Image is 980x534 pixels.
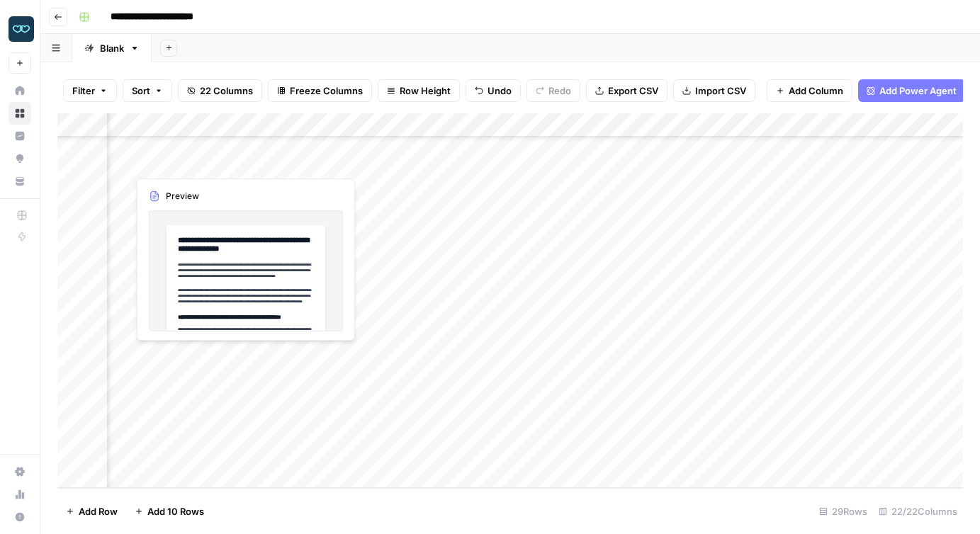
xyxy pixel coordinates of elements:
span: Undo [488,84,512,98]
a: Opportunities [9,147,31,170]
span: Add Power Agent [879,84,957,98]
div: Blank [100,41,124,55]
a: Home [9,79,31,102]
span: Filter [72,84,95,98]
span: Add Column [789,84,843,98]
button: Freeze Columns [268,79,372,102]
button: Export CSV [586,79,668,102]
button: Import CSV [673,79,755,102]
a: Settings [9,460,31,483]
button: Redo [526,79,580,102]
button: Sort [123,79,172,102]
a: Browse [9,102,31,125]
button: Undo [466,79,521,102]
span: Add 10 Rows [147,504,204,518]
button: Help + Support [9,506,31,528]
button: Add Row [57,500,126,523]
button: Add Column [767,79,852,102]
img: Zola Inc Logo [9,16,34,42]
button: 22 Columns [178,79,262,102]
span: Redo [548,84,571,98]
span: Import CSV [695,84,746,98]
button: Add Power Agent [858,79,965,102]
button: Row Height [378,79,460,102]
span: Freeze Columns [290,84,363,98]
a: Your Data [9,170,31,193]
div: 22/22 Columns [873,500,963,523]
span: Add Row [79,504,118,518]
button: Filter [63,79,117,102]
a: Blank [72,34,152,62]
a: Usage [9,483,31,506]
span: Sort [132,84,150,98]
button: Add 10 Rows [126,500,213,523]
span: Export CSV [608,84,658,98]
a: Insights [9,125,31,147]
span: Row Height [400,84,451,98]
span: 22 Columns [200,84,253,98]
div: 29 Rows [813,500,873,523]
button: Workspace: Zola Inc [9,11,31,47]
